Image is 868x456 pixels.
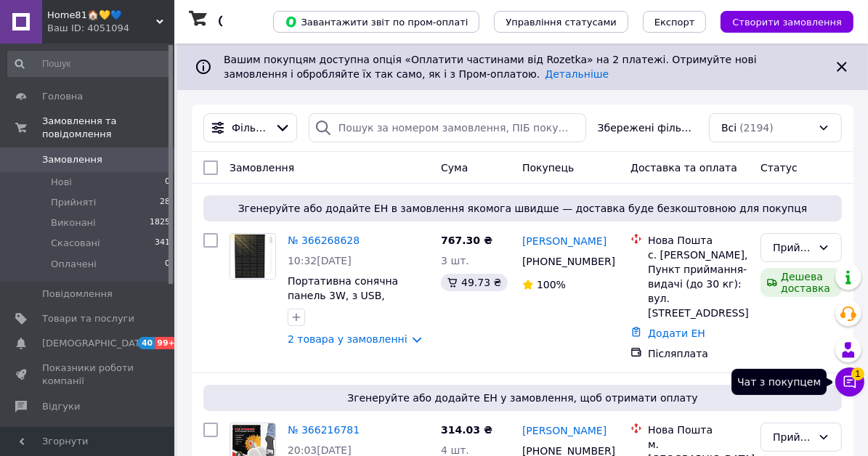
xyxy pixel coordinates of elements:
[42,425,81,438] span: Покупці
[42,90,83,103] span: Головна
[441,444,469,456] span: 4 шт.
[42,337,150,350] span: [DEMOGRAPHIC_DATA]
[42,288,113,301] span: Повідомлення
[545,68,609,80] a: Детальніше
[522,234,607,248] a: [PERSON_NAME]
[155,337,179,349] span: 99+
[648,248,749,320] div: с. [PERSON_NAME], Пункт приймання-видачі (до 30 кг): вул. [STREET_ADDRESS]
[288,255,352,266] span: 10:32[DATE]
[721,11,853,33] button: Створити замовлення
[630,162,737,174] span: Доставка та оплата
[739,122,774,134] span: (2194)
[51,258,97,271] span: Оплачені
[165,258,170,271] span: 0
[51,237,100,250] span: Скасовані
[537,279,566,290] span: 100%
[522,423,607,438] a: [PERSON_NAME]
[506,17,617,28] span: Управління статусами
[47,9,156,22] span: Home81🏠💛💙
[773,240,812,256] div: Прийнято
[230,233,276,280] a: Фото товару
[309,113,586,142] input: Пошук за номером замовлення, ПІБ покупця, номером телефону, Email, номером накладної
[598,121,697,135] span: Збережені фільтри:
[441,162,468,174] span: Cума
[441,255,469,266] span: 3 шт.
[42,153,102,166] span: Замовлення
[209,201,836,216] span: Згенеруйте або додайте ЕН в замовлення якомога швидше — доставка буде безкоштовною для покупця
[760,162,798,174] span: Статус
[760,268,842,297] div: Дешева доставка
[230,162,294,174] span: Замовлення
[288,235,360,246] a: № 366268628
[441,274,507,291] div: 49.73 ₴
[42,115,174,141] span: Замовлення та повідомлення
[773,429,812,445] div: Прийнято
[732,17,842,28] span: Створити замовлення
[441,235,492,246] span: 767.30 ₴
[648,423,749,437] div: Нова Пошта
[51,216,96,229] span: Виконані
[218,13,365,30] h1: Список замовлень
[7,51,171,77] input: Пошук
[654,17,695,28] span: Експорт
[230,234,275,279] img: Фото товару
[288,444,352,456] span: 20:03[DATE]
[155,237,170,250] span: 341
[42,400,80,413] span: Відгуки
[138,337,155,349] span: 40
[51,176,72,189] span: Нові
[165,176,170,189] span: 0
[851,367,864,380] span: 1
[643,11,707,33] button: Експорт
[42,312,134,325] span: Товари та послуги
[706,15,853,27] a: Створити замовлення
[285,15,468,28] span: Завантажити звіт по пром-оплаті
[288,333,407,345] a: 2 товара у замовленні
[441,424,492,436] span: 314.03 ₴
[42,362,134,388] span: Показники роботи компанії
[232,121,269,135] span: Фільтри
[731,369,827,395] div: Чат з покупцем
[522,162,574,174] span: Покупець
[288,424,360,436] a: № 366216781
[519,251,609,272] div: [PHONE_NUMBER]
[648,233,749,248] div: Нова Пошта
[648,346,749,361] div: Післяплата
[494,11,628,33] button: Управління статусами
[273,11,479,33] button: Завантажити звіт по пром-оплаті
[51,196,96,209] span: Прийняті
[721,121,737,135] span: Всі
[47,22,174,35] div: Ваш ID: 4051094
[648,327,705,339] a: Додати ЕН
[224,54,757,80] span: Вашим покупцям доступна опція «Оплатити частинами від Rozetka» на 2 платежі. Отримуйте нові замов...
[150,216,170,229] span: 1825
[209,391,836,405] span: Згенеруйте або додайте ЕН у замовлення, щоб отримати оплату
[835,367,864,396] button: Чат з покупцем1
[288,275,408,359] a: Портативна сонячна панель 3W, з USB, 172х120мм, HA-50 / Сонячна батарея для заряджання / Сонячна ...
[160,196,170,209] span: 28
